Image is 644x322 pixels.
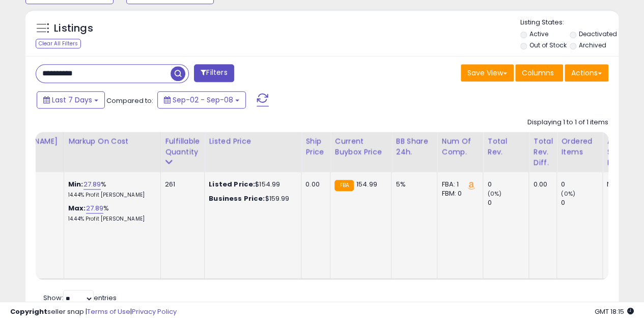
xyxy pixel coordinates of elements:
div: Displaying 1 to 1 of 1 items [527,118,608,127]
button: Actions [565,64,608,82]
div: $159.99 [209,194,293,203]
small: (0%) [561,190,575,198]
div: % [68,204,153,223]
b: Listed Price: [209,179,255,189]
span: Sep-02 - Sep-08 [173,95,233,105]
div: BB Share 24h. [396,136,433,157]
div: Avg Selling Price [607,136,644,168]
b: Max: [68,203,86,213]
p: 14.44% Profit [PERSON_NAME] [68,192,153,199]
div: Ship Price [305,136,326,157]
div: $154.99 [209,180,293,189]
div: 0.00 [533,180,549,189]
p: 14.44% Profit [PERSON_NAME] [68,216,153,223]
div: FBA: 1 [441,180,475,189]
b: Min: [68,179,83,189]
span: 154.99 [356,179,377,189]
div: 0 [487,198,528,207]
label: Archived [579,41,606,49]
span: 2025-09-16 18:15 GMT [595,307,634,316]
button: Save View [461,64,514,82]
div: 0 [561,198,602,207]
small: (0%) [487,190,501,198]
span: Last 7 Days [52,95,92,105]
button: Columns [515,64,563,82]
label: Out of Stock [529,41,566,49]
div: Clear All Filters [36,39,81,48]
div: Num of Comp. [441,136,479,157]
label: Active [529,30,548,38]
div: FBM: 0 [441,189,475,198]
strong: Copyright [10,307,47,316]
div: 0.00 [305,180,322,189]
div: Total Rev. Diff. [533,136,552,168]
div: seller snap | | [10,307,177,317]
span: Columns [522,68,554,78]
div: 5% [396,180,429,189]
p: Listing States: [520,18,619,28]
button: Sep-02 - Sep-08 [157,91,246,109]
span: Show: entries [43,293,117,303]
div: Current Buybox Price [334,136,387,157]
div: Fulfillable Quantity [165,136,200,157]
div: Markup on Cost [68,136,156,147]
button: Filters [194,64,234,82]
div: 0 [487,180,528,189]
a: 27.89 [83,179,101,190]
th: The percentage added to the cost of goods (COGS) that forms the calculator for Min & Max prices. [64,132,160,172]
a: Privacy Policy [132,307,177,316]
div: % [68,180,153,199]
label: Deactivated [579,30,617,38]
div: 0 [561,180,602,189]
a: Terms of Use [87,307,130,316]
a: 27.89 [86,203,104,213]
div: Total Rev. [487,136,524,157]
div: Ordered Items [561,136,598,157]
button: Last 7 Days [37,91,105,109]
h5: Listings [54,21,93,36]
div: Listed Price [209,136,297,147]
span: Compared to: [106,96,153,105]
div: 261 [165,180,197,189]
small: FBA [334,180,353,191]
b: Business Price: [209,194,265,203]
div: N/A [607,180,640,189]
